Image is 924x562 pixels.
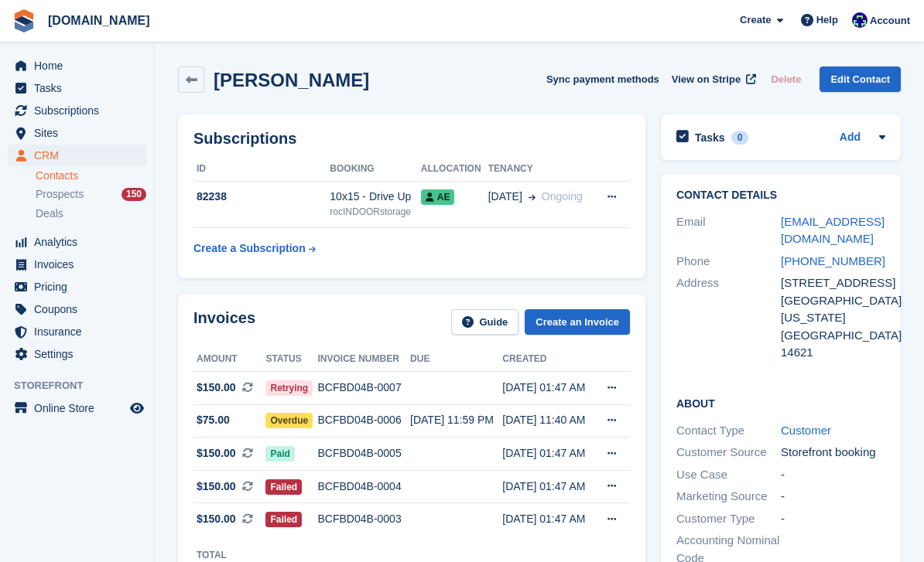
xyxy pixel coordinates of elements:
div: Storefront booking [781,444,885,462]
span: Account [870,13,910,29]
span: Create [740,12,771,28]
div: rocINDOORstorage [330,205,420,219]
a: menu [8,145,146,166]
img: Mike Gruttadaro [852,12,868,28]
div: Customer Source [676,444,781,462]
span: [DATE] [488,189,522,205]
div: Contact Type [676,422,781,440]
div: Marketing Source [676,488,781,506]
th: Amount [193,347,265,372]
a: Deals [36,206,146,222]
span: Coupons [34,298,127,320]
th: Tenancy [488,157,594,182]
div: - [781,488,885,506]
span: Failed [265,512,302,527]
a: menu [8,397,146,419]
span: Overdue [265,413,313,428]
span: Failed [265,479,302,495]
th: Booking [330,157,420,182]
span: Paid [265,446,294,462]
a: Add [840,129,861,147]
div: [DATE] 11:40 AM [502,412,594,428]
span: Pricing [34,276,127,298]
div: Phone [676,253,781,271]
span: $150.00 [197,511,236,527]
div: 82238 [193,189,330,205]
div: [GEOGRAPHIC_DATA] [781,292,885,310]
img: stora-icon-8386f47178a22dfd0bd8f6a31ec36ba5ce8667c1dd55bd0f319d3a0aa187defe.svg [12,9,36,32]
a: Customer [781,424,831,437]
div: Create a Subscription [193,240,306,257]
a: menu [8,321,146,342]
div: Total [197,548,236,562]
th: Due [410,347,502,372]
div: [STREET_ADDRESS] [781,274,885,292]
th: Allocation [421,157,488,182]
div: BCFBD04B-0003 [318,511,411,527]
div: Customer Type [676,510,781,528]
div: 14621 [781,344,885,362]
th: Status [265,347,317,372]
span: Online Store [34,397,127,419]
span: CRM [34,145,127,166]
span: Ongoing [542,190,583,203]
a: Guide [451,309,519,335]
h2: Invoices [193,309,255,335]
a: menu [8,298,146,320]
span: $150.00 [197,479,236,495]
h2: [PERSON_NAME] [214,70,369,90]
div: [DATE] 11:59 PM [410,412,502,428]
span: AE [421,189,455,205]
div: Address [676,274,781,362]
div: Use Case [676,466,781,484]
span: Sites [34,122,127,144]
div: 0 [731,131,749,145]
a: [PHONE_NUMBER] [781,254,885,267]
div: BCFBD04B-0005 [318,445,411,462]
a: menu [8,343,146,365]
a: View on Stripe [666,66,759,92]
span: Tasks [34,77,127,99]
span: Analytics [34,231,127,253]
button: Delete [765,66,807,92]
a: menu [8,77,146,99]
span: $75.00 [197,412,230,428]
a: menu [8,55,146,77]
span: Insurance [34,321,127,342]
span: Storefront [14,378,154,393]
span: Help [816,12,838,28]
th: ID [193,157,330,182]
a: Contacts [36,169,146,183]
a: Prospects 150 [36,186,146,203]
a: menu [8,122,146,144]
a: menu [8,254,146,275]
a: [EMAIL_ADDRESS][DOMAIN_NAME] [781,215,885,246]
div: - [781,466,885,484]
div: [DATE] 01:47 AM [502,479,594,495]
span: Invoices [34,254,127,275]
span: Settings [34,343,127,365]
div: Email [676,213,781,248]
h2: About [676,395,885,410]
span: $150.00 [197,380,236,396]
div: BCFBD04B-0004 [318,479,411,495]
div: 10x15 - Drive Up [330,189,420,205]
div: [DATE] 01:47 AM [502,380,594,396]
h2: Contact Details [676,189,885,202]
span: Subscriptions [34,100,127,121]
a: menu [8,276,146,298]
div: [DATE] 01:47 AM [502,445,594,462]
div: [US_STATE] [781,309,885,327]
a: Create a Subscription [193,234,316,263]
a: menu [8,100,146,121]
div: BCFBD04B-0007 [318,380,411,396]
th: Invoice number [318,347,411,372]
a: Edit Contact [820,66,901,92]
span: View on Stripe [672,72,741,87]
a: Create an Invoice [525,309,630,335]
div: - [781,510,885,528]
div: [GEOGRAPHIC_DATA] [781,327,885,345]
th: Created [502,347,594,372]
span: Deals [36,206,63,221]
div: [DATE] 01:47 AM [502,511,594,527]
